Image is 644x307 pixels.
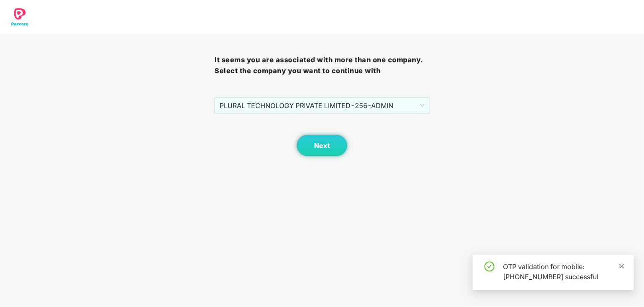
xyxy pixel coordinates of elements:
[220,98,424,114] span: PLURAL TECHNOLOGY PRIVATE LIMITED - 256 - ADMIN
[503,262,624,282] div: OTP validation for mobile: [PHONE_NUMBER] successful
[619,263,625,269] span: close
[297,135,347,156] button: Next
[314,142,330,150] span: Next
[215,55,429,76] h3: It seems you are associated with more than one company. Select the company you want to continue with
[484,262,495,272] span: check-circle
